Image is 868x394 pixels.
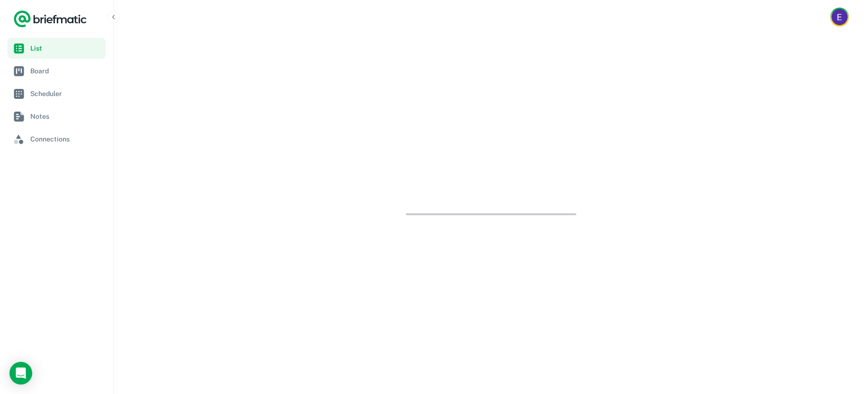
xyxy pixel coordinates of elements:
a: Logo [13,9,87,28]
span: List [30,43,102,53]
span: Scheduler [30,88,102,99]
a: Connections [8,129,106,149]
a: Scheduler [8,83,106,104]
button: Account button [830,8,849,26]
a: List [8,38,106,59]
a: Notes [8,106,106,127]
span: Board [30,66,102,76]
div: Load Chat [9,362,32,385]
a: Board [8,61,106,81]
span: Notes [30,111,102,122]
span: Connections [30,134,102,144]
img: Evergreen Front Office [832,9,848,25]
